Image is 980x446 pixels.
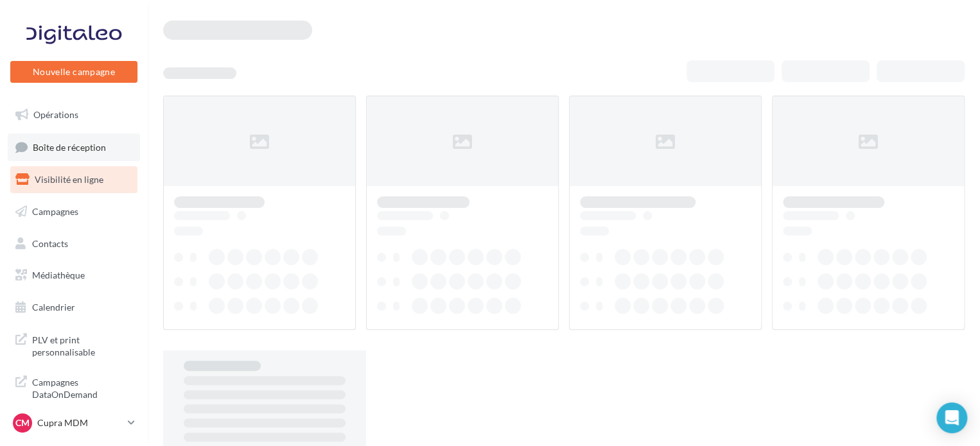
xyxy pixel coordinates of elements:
a: Opérations [8,101,140,128]
span: CM [15,416,30,429]
a: Campagnes [8,198,140,225]
span: Opérations [33,109,78,120]
span: Boîte de réception [33,141,106,152]
p: Cupra MDM [37,416,123,429]
button: Nouvelle campagne [10,61,137,83]
span: Calendrier [32,302,75,313]
div: Open Intercom Messenger [936,402,967,433]
a: Médiathèque [8,262,140,289]
span: Visibilité en ligne [35,174,103,185]
span: Campagnes [32,206,78,217]
a: Boîte de réception [8,133,140,161]
span: Médiathèque [32,270,85,280]
span: Contacts [32,237,68,248]
a: Visibilité en ligne [8,166,140,193]
a: Campagnes DataOnDemand [8,368,140,406]
a: Contacts [8,230,140,257]
span: Campagnes DataOnDemand [32,373,132,401]
a: Calendrier [8,294,140,321]
a: PLV et print personnalisable [8,326,140,364]
span: PLV et print personnalisable [32,331,132,359]
a: CM Cupra MDM [10,411,137,435]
